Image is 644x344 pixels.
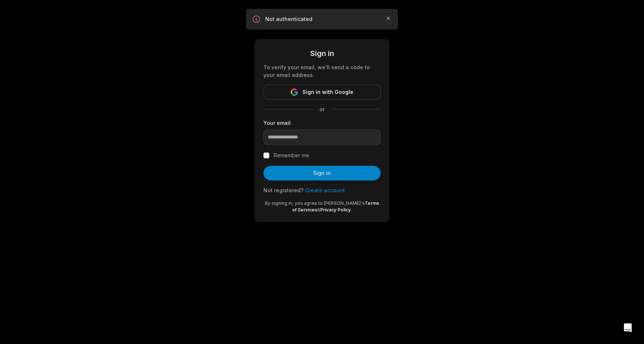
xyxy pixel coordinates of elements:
span: Not registered? [263,187,304,193]
span: & [317,207,320,213]
p: Not authenticated [265,15,379,23]
span: By signing in, you agree to [PERSON_NAME]'s [265,200,365,206]
div: Sign in [263,48,381,59]
button: Sign in with Google [263,85,381,99]
span: or [314,105,330,113]
div: Open Intercom Messenger [619,319,637,337]
button: Sign in [263,166,381,180]
div: To verify your email, we'll send a code to your email address. [263,63,381,79]
label: Remember me [274,151,309,160]
a: Privacy Policy [320,207,351,213]
span: . [351,207,352,213]
a: Create account [305,187,345,193]
a: Terms of Services [292,200,379,213]
span: Sign in with Google [302,88,353,96]
label: Your email [263,119,381,127]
